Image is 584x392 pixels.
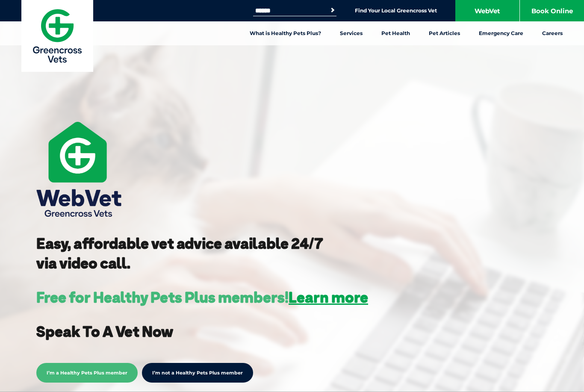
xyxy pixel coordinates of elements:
strong: Speak To A Vet Now [36,322,173,341]
span: I’m a Healthy Pets Plus member [36,363,138,383]
a: Services [330,21,372,45]
h3: Free for Healthy Pets Plus members! [36,290,368,305]
a: Careers [533,21,572,45]
strong: Easy, affordable vet advice available 24/7 via video call. [36,234,323,272]
button: Search [328,6,337,15]
a: I’m not a Healthy Pets Plus member [142,363,253,383]
a: Find Your Local Greencross Vet [355,7,437,14]
a: I’m a Healthy Pets Plus member [36,368,138,376]
a: Pet Articles [419,21,469,45]
a: Learn more [289,288,368,307]
a: Emergency Care [469,21,533,45]
a: Pet Health [372,21,419,45]
a: What is Healthy Pets Plus? [240,21,330,45]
